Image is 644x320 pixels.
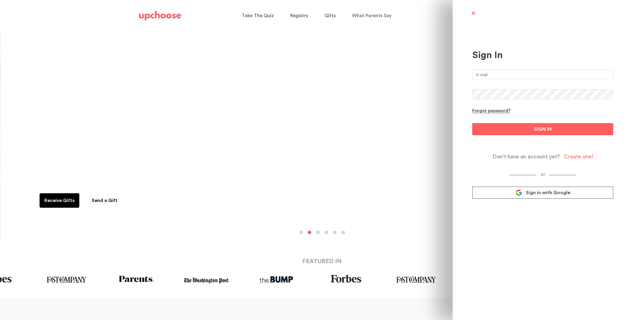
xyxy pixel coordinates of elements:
[472,49,613,61] div: Sign In
[472,108,510,114] div: Forgot password?
[564,153,593,160] div: Create one!
[536,172,549,177] span: or
[534,126,552,133] span: SIGN IN
[472,187,613,199] a: Sign in with Google
[526,190,570,196] span: Sign in with Google
[472,70,613,80] input: E-mail
[472,123,613,135] button: SIGN IN
[492,153,560,160] span: Don't have an account yet?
